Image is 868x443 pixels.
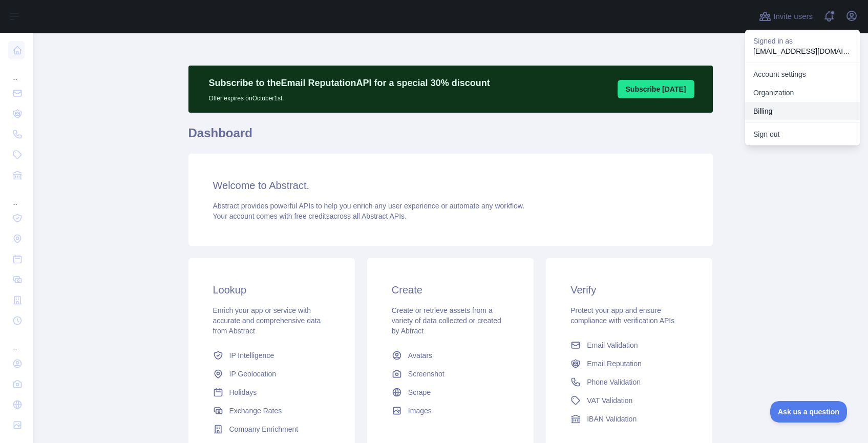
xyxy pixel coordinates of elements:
[209,402,334,420] a: Exchange Rates
[773,11,813,23] span: Invite users
[209,420,334,438] a: Company Enrichment
[188,125,713,150] h1: Dashboard
[770,401,848,423] iframe: Toggle Customer Support
[388,365,513,383] a: Screenshot
[408,350,432,361] span: Avatars
[209,383,334,402] a: Holidays
[570,306,674,325] span: Protect your app and ensure compliance with verification APIs
[587,395,632,406] span: VAT Validation
[388,383,513,402] a: Scrape
[757,8,815,25] button: Invite users
[213,306,321,335] span: Enrich your app or service with accurate and comprehensive data from Abstract
[408,387,431,397] span: Scrape
[229,406,282,416] span: Exchange Rates
[213,178,688,193] h3: Welcome to Abstract.
[8,186,25,207] div: ...
[229,350,274,361] span: IP Intelligence
[566,410,692,428] a: IBAN Validation
[745,125,860,143] button: Sign out
[587,358,642,369] span: Email Reputation
[294,212,330,220] span: free credits
[209,76,490,90] p: Subscribe to the Email Reputation API for a special 30 % discount
[392,283,509,297] h3: Create
[745,102,860,120] button: Billing
[8,61,25,82] div: ...
[229,369,277,379] span: IP Geolocation
[570,283,688,297] h3: Verify
[229,387,257,397] span: Holidays
[566,391,692,410] a: VAT Validation
[213,212,407,220] span: Your account comes with across all Abstract APIs.
[8,332,25,352] div: ...
[587,414,637,424] span: IBAN Validation
[213,283,330,297] h3: Lookup
[408,369,444,379] span: Screenshot
[408,406,432,416] span: Images
[753,36,852,46] p: Signed in as
[388,346,513,365] a: Avatars
[388,402,513,420] a: Images
[745,83,860,102] a: Organization
[209,365,334,383] a: IP Geolocation
[618,80,694,98] button: Subscribe [DATE]
[213,202,525,210] span: Abstract provides powerful APIs to help you enrich any user experience or automate any workflow.
[587,340,638,350] span: Email Validation
[229,424,299,434] span: Company Enrichment
[392,306,501,335] span: Create or retrieve assets from a variety of data collected or created by Abtract
[209,346,334,365] a: IP Intelligence
[587,377,641,387] span: Phone Validation
[566,373,692,391] a: Phone Validation
[753,46,852,56] p: [EMAIL_ADDRESS][DOMAIN_NAME]
[745,65,860,83] a: Account settings
[566,336,692,354] a: Email Validation
[566,354,692,373] a: Email Reputation
[209,90,490,102] p: Offer expires on October 1st.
